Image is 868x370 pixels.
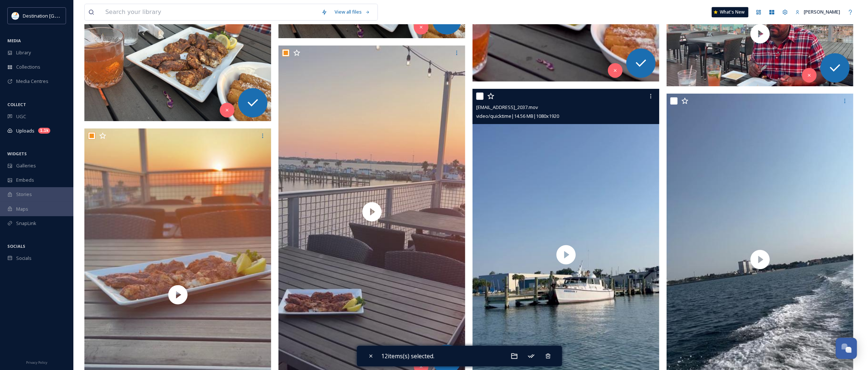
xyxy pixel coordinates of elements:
input: Search your library [102,4,318,20]
span: Media Centres [16,78,48,85]
a: Privacy Policy [26,358,47,366]
span: Galleries [16,162,36,169]
span: 12 items(s) selected. [381,352,434,360]
span: SnapLink [16,220,36,227]
button: Open Chat [836,338,857,359]
span: UGC [16,113,26,120]
span: WIDGETS [7,151,27,156]
span: Destination [GEOGRAPHIC_DATA] [23,12,96,19]
span: video/quicktime | 14.56 MB | 1080 x 1920 [476,113,559,119]
span: Library [16,49,31,56]
span: Maps [16,206,28,213]
a: What's New [712,7,748,17]
span: [PERSON_NAME] [804,8,840,15]
a: [PERSON_NAME] [792,5,844,19]
span: Socials [16,255,32,262]
img: download.png [12,12,19,19]
span: Stories [16,191,32,198]
span: Collections [16,64,40,70]
span: MEDIA [7,38,21,43]
span: Uploads [16,127,34,134]
a: View all files [331,5,374,19]
span: SOCIALS [7,243,25,249]
span: COLLECT [7,102,26,107]
span: [EMAIL_ADDRESS]_2037.mov [476,104,538,110]
span: Privacy Policy [26,360,47,365]
span: Embeds [16,177,34,184]
div: 1.1k [38,128,50,134]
